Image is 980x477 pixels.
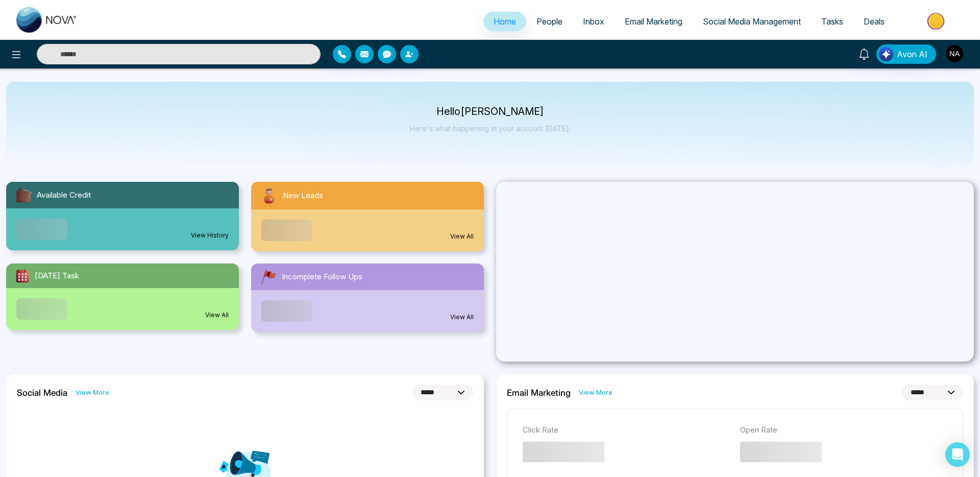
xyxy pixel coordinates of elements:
[579,388,612,397] a: View More
[450,232,474,241] a: View All
[703,16,801,27] span: Social Media Management
[17,388,67,398] h2: Social Media
[205,311,229,320] a: View All
[245,182,490,251] a: New LeadsView All
[897,48,927,60] span: Avon AI
[259,186,279,205] img: newLeads.svg
[259,268,278,286] img: followUps.svg
[853,12,895,31] a: Deals
[14,186,33,204] img: availableCredit.svg
[410,107,571,116] p: Hello [PERSON_NAME]
[536,16,562,27] span: People
[76,388,109,397] a: View More
[615,12,693,31] a: Email Marketing
[583,16,604,27] span: Inbox
[283,190,323,202] span: New Leads
[945,442,970,467] div: Open Intercom Messenger
[879,47,893,61] img: Lead Flow
[245,264,490,332] a: Incomplete Follow UpsView All
[523,424,730,436] p: Click Rate
[876,44,936,64] button: Avon AI
[16,7,78,33] img: Nova CRM Logo
[191,231,229,240] a: View History
[740,424,947,436] p: Open Rate
[410,124,571,133] p: Here's what happening in your account [DATE].
[37,189,91,201] span: Available Credit
[821,16,843,27] span: Tasks
[864,16,885,27] span: Deals
[35,270,79,282] span: [DATE] Task
[483,12,526,31] a: Home
[811,12,853,31] a: Tasks
[693,12,811,31] a: Social Media Management
[573,12,615,31] a: Inbox
[946,45,963,62] img: User Avatar
[282,271,362,283] span: Incomplete Follow Ups
[507,388,571,398] h2: Email Marketing
[450,313,474,322] a: View All
[526,12,573,31] a: People
[494,16,516,27] span: Home
[14,268,31,284] img: todayTask.svg
[900,10,974,33] img: Market-place.gif
[625,16,682,27] span: Email Marketing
